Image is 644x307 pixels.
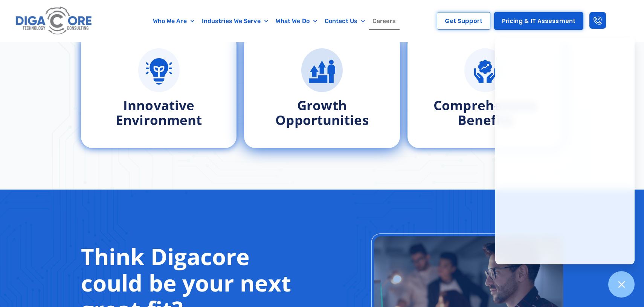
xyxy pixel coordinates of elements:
a: Pricing & IT Assessment [494,12,583,30]
a: Contact Us [321,12,369,30]
a: Growth Opportunities [301,48,343,92]
nav: Menu [128,12,421,30]
iframe: Chatgenie Messenger [495,38,635,264]
a: What We Do [272,12,321,30]
span: Pricing & IT Assessment [502,18,575,24]
span: Get Support [445,18,482,24]
a: Growth Opportunities [275,96,368,129]
a: Innovative Environment [116,96,202,129]
a: Get Support [437,12,490,30]
a: Careers [369,12,400,30]
img: Digacore logo 1 [14,4,95,38]
a: Innovative Environment [138,48,180,92]
a: Industries We Serve [198,12,272,30]
span: Comprehensive Benefits [433,96,537,129]
a: Who We Are [149,12,198,30]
